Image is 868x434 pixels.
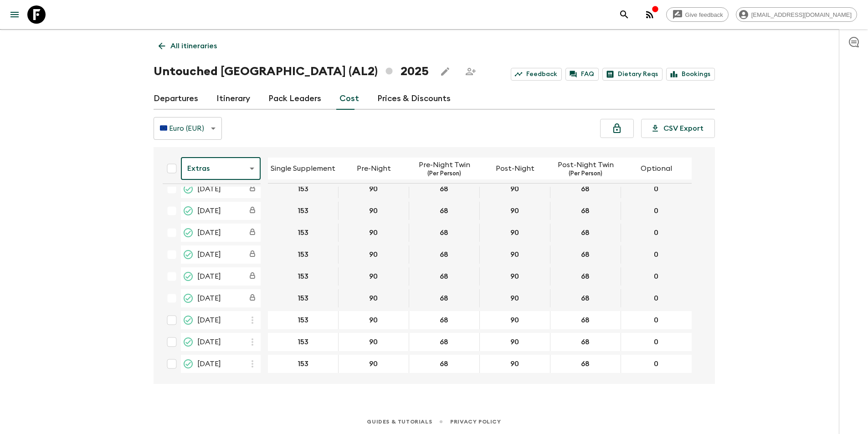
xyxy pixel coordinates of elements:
div: 31 Aug 2025; Optional [621,245,692,264]
div: 21 Sep 2025; Pre-Night Twin [409,311,480,329]
button: 153 [287,311,319,329]
button: 68 [429,333,459,351]
div: 31 Aug 2025; Pre-Night [339,245,409,264]
button: 0 [642,180,671,198]
button: 90 [499,245,530,264]
span: [DATE] [197,205,221,216]
div: 07 Sep 2025; Post-Night [480,267,550,286]
svg: Completed [183,227,194,238]
div: 14 Sep 2025; Post-Night Twin [550,289,621,307]
a: Departures [154,88,198,110]
div: 31 Aug 2025; Post-Night [480,245,550,264]
svg: Completed [183,271,194,282]
div: 28 Aug 2025; Pre-Night [339,224,409,242]
div: Select all [163,159,181,178]
div: 20 Aug 2025; Post-Night [480,180,550,198]
a: Feedback [511,68,562,81]
a: Dietary Reqs [602,68,663,81]
button: 90 [499,224,530,242]
div: Costs are fixed. The departure date (28 Aug 2025) has passed [244,225,261,241]
button: 90 [358,224,389,242]
button: 68 [429,202,459,220]
span: [DATE] [197,271,221,282]
div: Costs are fixed. The departure date (20 Aug 2025) has passed [244,181,261,197]
button: search adventures [615,5,633,24]
div: 05 Oct 2025; Optional [621,355,692,373]
svg: Completed [183,205,194,216]
button: 90 [499,267,530,286]
div: Costs are fixed. The departure date (31 Aug 2025) has passed [244,246,261,263]
span: [DATE] [197,249,221,260]
h1: Untouched [GEOGRAPHIC_DATA] (AL2) 2025 [154,62,429,81]
button: 68 [570,180,601,198]
span: [DATE] [197,227,221,238]
svg: Departed [183,293,194,304]
button: 68 [570,311,601,329]
div: 21 Sep 2025; Single Supplement [268,311,339,329]
a: Give feedback [666,7,729,22]
div: 28 Aug 2025; Optional [621,224,692,242]
div: 31 Aug 2025; Single Supplement [268,245,339,264]
div: 28 Sep 2025; Single Supplement [268,333,339,351]
div: 28 Sep 2025; Post-Night [480,333,550,351]
div: Costs are fixed. The departure date (07 Sep 2025) has passed [244,268,261,285]
button: 0 [642,289,671,307]
div: 21 Sep 2025; Optional [621,311,692,329]
button: 153 [287,355,319,373]
div: Extras [181,156,261,181]
span: Share this itinerary [462,62,480,81]
button: 90 [358,311,389,329]
svg: Sold Out [183,315,194,326]
button: 153 [287,289,319,307]
span: [DATE] [197,315,221,326]
button: 90 [358,245,389,264]
div: 24 Aug 2025; Pre-Night [339,202,409,220]
button: 68 [429,180,459,198]
button: 90 [358,289,389,307]
button: 90 [358,202,389,220]
div: Costs are fixed. The departure date (14 Sep 2025) has passed [244,290,261,306]
a: Privacy Policy [450,417,501,427]
button: 68 [570,267,601,286]
div: 14 Sep 2025; Post-Night [480,289,550,307]
button: 90 [499,355,530,373]
div: 14 Sep 2025; Pre-Night [339,289,409,307]
a: Prices & Discounts [377,88,451,110]
button: 90 [499,202,530,220]
div: 21 Sep 2025; Post-Night [480,311,550,329]
button: 68 [570,355,601,373]
div: 07 Sep 2025; Pre-Night Twin [409,267,480,286]
button: 153 [287,180,319,198]
button: 90 [499,311,530,329]
button: 0 [642,245,671,264]
button: 0 [642,202,671,220]
div: 28 Sep 2025; Pre-Night Twin [409,333,480,351]
div: 28 Aug 2025; Pre-Night Twin [409,224,480,242]
svg: Sold Out [183,337,194,347]
a: Cost [339,88,359,110]
a: All itineraries [154,37,222,55]
button: 0 [642,355,671,373]
button: 68 [429,289,459,307]
svg: Sold Out [183,358,194,369]
span: [DATE] [197,293,221,304]
p: Pre-Night [357,163,391,174]
div: 05 Oct 2025; Pre-Night Twin [409,355,480,373]
div: 20 Aug 2025; Post-Night Twin [550,180,621,198]
div: 24 Aug 2025; Single Supplement [268,202,339,220]
span: [EMAIL_ADDRESS][DOMAIN_NAME] [746,11,857,18]
button: 68 [429,245,459,264]
button: 90 [499,289,530,307]
div: 24 Aug 2025; Post-Night Twin [550,202,621,220]
button: 90 [358,180,389,198]
p: (Per Person) [427,170,461,178]
button: 90 [358,333,389,351]
div: 🇪🇺 Euro (EUR) [154,116,222,141]
button: Unlock costs [600,119,634,138]
button: 68 [429,355,459,373]
div: 14 Sep 2025; Pre-Night Twin [409,289,480,307]
button: 68 [429,267,459,286]
button: 68 [570,245,601,264]
button: 153 [287,202,319,220]
div: 05 Oct 2025; Pre-Night [339,355,409,373]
